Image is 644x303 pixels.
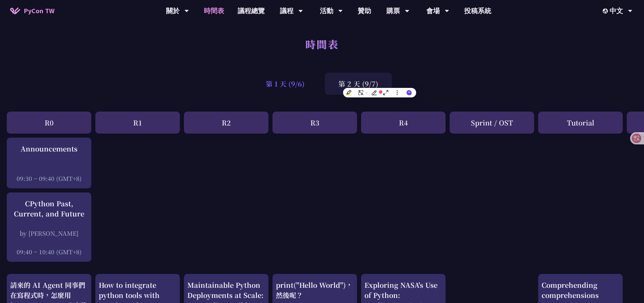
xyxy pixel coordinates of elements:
[3,2,61,19] a: PyCon TW
[10,229,88,237] div: by [PERSON_NAME]
[361,112,446,134] div: R4
[7,112,91,134] div: R0
[305,34,339,54] h1: 時間表
[95,112,180,134] div: R1
[276,280,354,300] div: print("Hello World")，然後呢？
[542,280,619,300] div: Comprehending comprehensions
[10,199,88,219] div: CPython Past, Current, and Future
[10,199,88,256] a: CPython Past, Current, and Future by [PERSON_NAME] 09:40 ~ 10:40 (GMT+8)
[10,7,20,14] img: Home icon of PyCon TW 2025
[450,112,534,134] div: Sprint / OST
[24,6,54,16] span: PyCon TW
[272,112,357,134] div: R3
[538,112,623,134] div: Tutorial
[252,73,318,95] div: 第 1 天 (9/6)
[184,112,268,134] div: R2
[10,144,88,154] div: Announcements
[10,248,88,256] div: 09:40 ~ 10:40 (GMT+8)
[10,174,88,183] div: 09:30 ~ 09:40 (GMT+8)
[603,8,610,14] img: Locale Icon
[325,73,392,95] div: 第 2 天 (9/7)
